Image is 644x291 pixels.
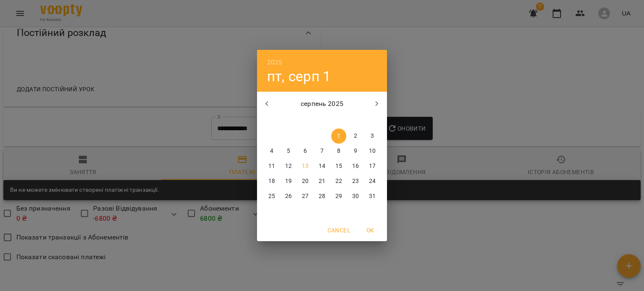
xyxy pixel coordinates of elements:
button: 22 [331,174,346,189]
button: 13 [298,159,313,174]
button: 28 [314,189,330,204]
span: OK [360,225,380,235]
p: 17 [369,162,376,170]
p: 5 [287,147,290,155]
p: 24 [369,177,376,185]
span: Cancel [327,225,350,235]
p: 11 [268,162,275,170]
p: 30 [352,192,359,201]
p: 20 [302,177,309,185]
span: сб [348,116,363,124]
button: 2 [348,129,363,144]
button: 5 [281,144,296,159]
button: 2025 [267,57,283,68]
button: 18 [264,174,279,189]
p: 13 [302,162,309,170]
p: 3 [371,132,374,140]
button: 9 [348,144,363,159]
p: 9 [354,147,357,155]
button: 20 [298,174,313,189]
button: OK [357,223,384,238]
p: серпень 2025 [277,99,367,109]
button: 26 [281,189,296,204]
button: 12 [281,159,296,174]
span: пт [331,116,346,124]
p: 10 [369,147,376,155]
button: 3 [365,129,380,144]
p: 29 [335,192,342,201]
span: нд [365,116,380,124]
button: 14 [314,159,330,174]
button: 8 [331,144,346,159]
button: 16 [348,159,363,174]
p: 18 [268,177,275,185]
p: 28 [319,192,325,201]
p: 25 [268,192,275,201]
button: 7 [314,144,330,159]
p: 27 [302,192,309,201]
button: 21 [314,174,330,189]
span: пн [264,116,279,124]
span: вт [281,116,296,124]
button: 27 [298,189,313,204]
p: 31 [369,192,376,201]
button: пт, серп 1 [267,68,331,85]
button: 31 [365,189,380,204]
p: 4 [270,147,273,155]
p: 6 [304,147,307,155]
p: 8 [337,147,340,155]
button: 1 [331,129,346,144]
p: 12 [285,162,292,170]
p: 22 [335,177,342,185]
p: 2 [354,132,357,140]
p: 21 [319,177,325,185]
p: 7 [320,147,324,155]
p: 23 [352,177,359,185]
p: 15 [335,162,342,170]
button: 19 [281,174,296,189]
button: 11 [264,159,279,174]
p: 14 [319,162,325,170]
button: 6 [298,144,313,159]
button: Cancel [324,223,353,238]
button: 15 [331,159,346,174]
span: ср [298,116,313,124]
button: 17 [365,159,380,174]
p: 26 [285,192,292,201]
button: 23 [348,174,363,189]
button: 24 [365,174,380,189]
button: 25 [264,189,279,204]
button: 10 [365,144,380,159]
button: 4 [264,144,279,159]
span: чт [314,116,330,124]
button: 30 [348,189,363,204]
p: 1 [337,132,340,140]
p: 16 [352,162,359,170]
button: 29 [331,189,346,204]
p: 19 [285,177,292,185]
